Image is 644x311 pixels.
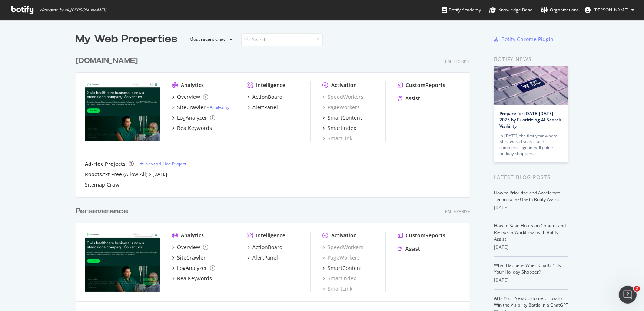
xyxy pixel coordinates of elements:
div: [DATE] [494,204,568,211]
a: AlertPanel [247,104,278,111]
div: SmartContent [328,114,362,121]
a: [DOMAIN_NAME] [76,56,141,66]
img: Prepare for Black Friday 2025 by Prioritizing AI Search Visibility [494,66,568,105]
a: SpeedWorkers [322,93,364,101]
div: RealKeywords [177,275,212,282]
a: LogAnalyzer [172,114,215,121]
a: SpeedWorkers [322,244,364,251]
div: Enterprise [445,208,470,215]
div: New Ad-Hoc Project [145,161,186,167]
div: - [207,104,230,110]
a: New Ad-Hoc Project [140,161,186,167]
div: SmartIndex [328,124,356,132]
span: Welcome back, [PERSON_NAME] ! [39,7,106,13]
button: [PERSON_NAME] [579,4,640,16]
div: SmartContent [328,264,362,272]
div: [DOMAIN_NAME] [76,56,138,66]
a: Sitemap Crawl [85,181,121,188]
div: Assist [405,95,420,102]
div: Intelligence [256,232,285,239]
div: [DATE] [494,277,568,284]
a: Analyzing [210,104,230,110]
a: How to Prioritize and Accelerate Technical SEO with Botify Assist [494,190,560,203]
div: Latest Blog Posts [494,173,568,181]
a: Assist [398,95,420,102]
a: RealKeywords [172,124,212,132]
a: PageWorkers [322,104,360,111]
a: SiteCrawler [172,254,206,261]
div: Botify news [494,55,568,63]
div: Organizations [541,6,579,14]
div: RealKeywords [177,124,212,132]
a: Robots.txt Free (Allow All) [85,171,147,178]
a: What Happens When ChatGPT Is Your Holiday Shopper? [494,262,561,275]
div: LogAnalyzer [177,114,207,121]
div: CustomReports [406,81,445,89]
a: CustomReports [398,81,445,89]
input: Search [241,33,323,46]
a: Botify Chrome Plugin [494,36,554,43]
div: Activation [331,81,357,89]
img: solventum.com [85,81,160,141]
div: Perseverance [76,206,128,217]
a: PageWorkers [322,254,360,261]
a: [DATE] [153,171,167,177]
a: ActionBoard [247,244,283,251]
div: Analytics [181,81,204,89]
span: Travis Yano [594,7,628,13]
a: Overview [172,93,208,101]
a: Prepare for [DATE][DATE] 2025 by Prioritizing AI Search Visibility [499,110,561,129]
a: RealKeywords [172,275,212,282]
div: Botify Academy [442,6,481,14]
a: SiteCrawler- Analyzing [172,104,230,111]
a: SmartLink [322,135,352,142]
div: In [DATE], the first year where AI-powered search and commerce agents will guide holiday shoppers… [499,133,562,157]
span: 2 [634,286,640,292]
div: Assist [405,245,420,253]
div: ActionBoard [252,244,283,251]
a: ActionBoard [247,93,283,101]
div: [DATE] [494,244,568,251]
div: Activation [331,232,357,239]
div: LogAnalyzer [177,264,207,272]
a: SmartIndex [322,275,356,282]
div: Knowledge Base [489,6,532,14]
a: CustomReports [398,232,445,239]
div: AlertPanel [252,104,278,111]
iframe: Intercom live chat [619,286,637,304]
div: Overview [177,93,200,101]
img: solventum-perserverance.com [85,232,160,292]
div: Overview [177,244,200,251]
div: Ad-Hoc Projects [85,160,126,168]
button: Most recent crawl [183,33,235,45]
div: ActionBoard [252,93,283,101]
div: Most recent crawl [189,37,226,41]
div: SiteCrawler [177,104,206,111]
a: LogAnalyzer [172,264,215,272]
div: AlertPanel [252,254,278,261]
a: SmartIndex [322,124,356,132]
div: CustomReports [406,232,445,239]
a: How to Save Hours on Content and Research Workflows with Botify Assist [494,223,566,242]
a: SmartContent [322,114,362,121]
div: Analytics [181,232,204,239]
a: SmartLink [322,285,352,292]
div: Enterprise [445,58,470,64]
a: Overview [172,244,208,251]
div: Intelligence [256,81,285,89]
a: Assist [398,245,420,253]
div: My Web Properties [76,32,177,47]
div: SiteCrawler [177,254,206,261]
a: SmartContent [322,264,362,272]
a: AlertPanel [247,254,278,261]
div: Botify Chrome Plugin [501,36,554,43]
